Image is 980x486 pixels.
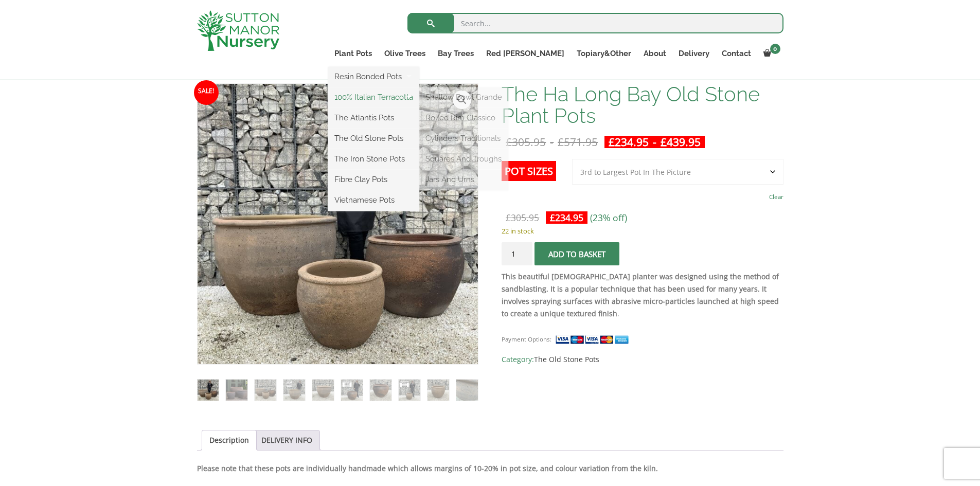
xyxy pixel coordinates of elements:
[456,380,477,401] img: The Ha Long Bay Old Stone Plant Pots - Image 10
[502,225,783,237] p: 22 in stock
[604,136,705,148] ins: -
[328,110,419,125] a: The Atlantis Pots
[197,463,658,473] strong: Please note that these pots are individually handmade which allows margins of 10-20% in pot size,...
[661,135,701,149] bdi: 439.95
[328,172,419,187] a: Fibre Clay Pots
[378,46,432,61] a: Olive Trees
[534,354,599,364] a: The Old Stone Pots
[672,46,716,61] a: Delivery
[502,353,783,366] span: Category:
[555,334,632,345] img: payment supported
[341,380,362,401] img: The Ha Long Bay Old Stone Plant Pots - Image 6
[328,69,419,84] a: Resin Bonded Pots
[502,83,783,127] h1: The Ha Long Bay Old Stone Plant Pots
[226,380,247,401] img: The Ha Long Bay Old Stone Plant Pots - Image 2
[506,135,546,149] bdi: 305.95
[637,46,672,61] a: About
[328,89,419,105] a: 100% Italian Terracotta
[194,80,219,105] span: Sale!
[534,242,619,265] button: Add to basket
[328,151,419,167] a: The Iron Stone Pots
[502,272,779,318] strong: This beautiful [DEMOGRAPHIC_DATA] planter was designed using the method of sandblasting. It is a ...
[502,271,783,320] p: .
[590,211,627,224] span: (23% off)
[770,44,780,54] span: 0
[609,135,649,149] bdi: 234.95
[312,380,333,401] img: The Ha Long Bay Old Stone Plant Pots - Image 5
[255,380,276,401] img: The Ha Long Bay Old Stone Plant Pots - Image 3
[419,89,508,105] a: Shallow Bowl Grande
[328,192,419,208] a: Vietnamese Pots
[609,135,615,149] span: £
[480,46,571,61] a: Red [PERSON_NAME]
[399,380,420,401] img: The Ha Long Bay Old Stone Plant Pots - Image 8
[502,335,551,343] small: Payment Options:
[328,46,378,61] a: Plant Pots
[550,211,583,224] bdi: 234.95
[558,135,598,149] bdi: 571.95
[283,380,305,401] img: The Ha Long Bay Old Stone Plant Pots - Image 4
[419,110,508,125] a: Rolled Rim Classico
[757,46,783,61] a: 0
[427,380,449,401] img: The Ha Long Bay Old Stone Plant Pots - Image 9
[432,46,480,61] a: Bay Trees
[716,46,757,61] a: Contact
[419,131,508,146] a: Cylinders Traditionals
[502,242,532,265] input: Product quantity
[370,380,391,401] img: The Ha Long Bay Old Stone Plant Pots - Image 7
[769,190,783,204] a: Clear options
[502,161,556,181] label: Pot Sizes
[506,211,511,224] span: £
[198,380,219,401] img: The Ha Long Bay Old Stone Plant Pots
[661,135,667,149] span: £
[419,151,508,167] a: Squares And Troughs
[419,172,508,187] a: Jars And Urns
[328,131,419,146] a: The Old Stone Pots
[550,211,555,224] span: £
[197,10,279,51] img: logo
[209,430,249,450] a: Description
[571,46,637,61] a: Topiary&Other
[261,430,312,450] a: DELIVERY INFO
[506,135,512,149] span: £
[506,211,539,224] bdi: 305.95
[407,13,783,33] input: Search...
[502,136,602,148] del: -
[558,135,564,149] span: £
